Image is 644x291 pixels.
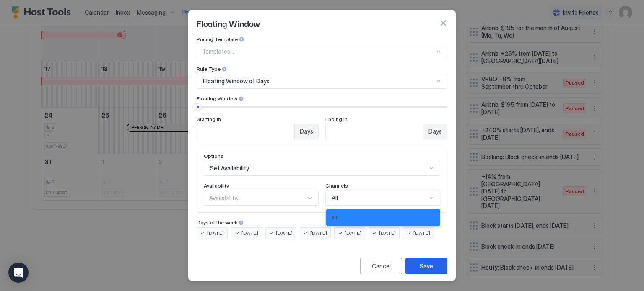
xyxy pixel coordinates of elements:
div: Open Intercom Messenger [8,263,29,283]
span: [DATE] [241,229,258,237]
button: Cancel [360,258,402,274]
span: [DATE] [310,229,327,237]
span: All [331,214,337,221]
span: Pricing Template [197,36,238,42]
span: Days [300,128,313,135]
span: [DATE] [379,229,396,237]
span: Floating Window [197,95,237,102]
div: Save [420,262,433,270]
span: Options [204,153,223,159]
span: Floating Window of Days [203,77,270,85]
span: Set Availability [210,165,249,172]
button: Save [405,258,447,274]
span: Rule Type [197,66,221,72]
span: Days [428,128,442,135]
span: Availability [204,183,229,189]
span: [DATE] [207,229,224,237]
input: Input Field [326,124,423,139]
span: Channels [325,183,348,189]
span: [DATE] [276,229,293,237]
span: Ending in [325,116,348,122]
span: Starting in [197,116,221,122]
span: Days of the week [197,219,237,226]
div: Availability... [209,194,306,202]
span: [DATE] [345,229,361,237]
span: Floating Window [197,17,260,29]
span: All [332,194,338,202]
input: Input Field [197,124,294,139]
span: [DATE] [413,229,430,237]
div: Cancel [372,262,391,270]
